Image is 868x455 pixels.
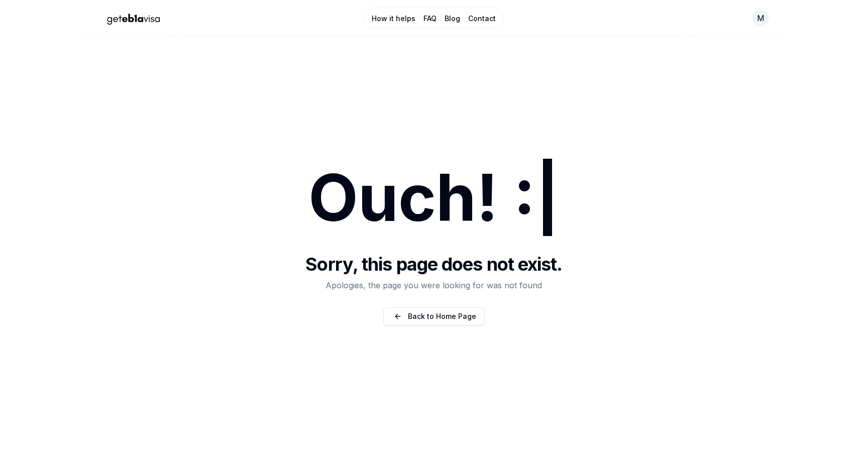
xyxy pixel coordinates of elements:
a: Contact [468,14,496,24]
nav: Main [363,8,504,29]
a: FAQ [423,14,437,24]
a: Back to Home Page [383,307,485,325]
p: Apologies, the page you were looking for was not found [325,279,542,291]
a: How it helps [372,14,415,24]
img: geteb1avisa logo [98,10,169,27]
span: m [757,12,765,24]
h1: Sorry, this page does not exist. [305,254,562,274]
a: Home Page [98,10,322,27]
a: Blog [445,14,460,24]
button: Open your profile menu [751,9,770,27]
h1: Ouch! :| [308,166,560,230]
